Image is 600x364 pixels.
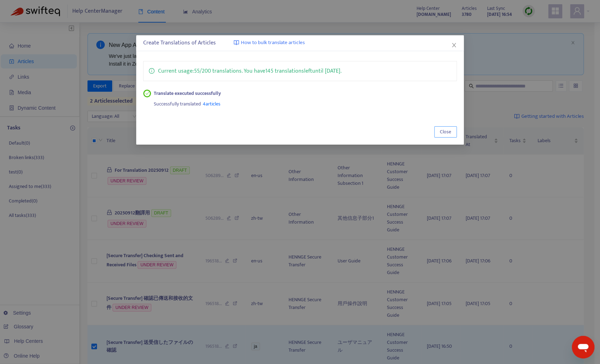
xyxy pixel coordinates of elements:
[451,42,457,48] span: close
[450,41,458,49] button: Close
[149,67,154,74] span: info-circle
[154,90,221,97] strong: Translate executed successfully
[203,100,220,108] span: 4 articles
[143,39,457,47] div: Create Translations of Articles
[234,40,239,45] img: image-link
[440,128,451,136] span: Close
[241,39,305,47] span: How to bulk translate articles
[234,39,305,47] a: How to bulk translate articles
[145,91,149,95] span: check
[158,67,341,75] p: Current usage: 55 / 200 translations . You have 145 translations left until [DATE] .
[434,126,457,138] button: Close
[572,336,594,358] iframe: メッセージングウィンドウを開くボタン
[154,97,457,108] div: Successfully translated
